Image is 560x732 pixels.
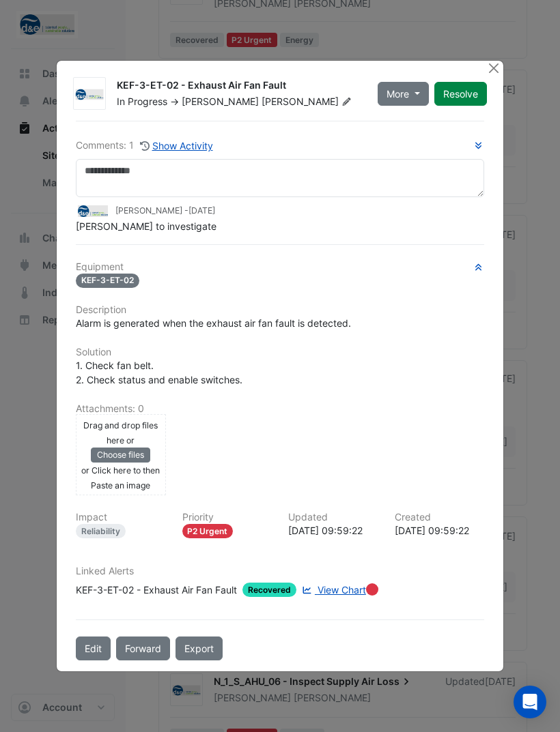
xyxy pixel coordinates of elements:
[76,317,351,329] span: Alarm is generated when the exhaust air fan fault is detected.
[514,686,546,718] div: Open Intercom Messenger
[76,203,110,218] img: D&E Air Conditioning
[76,524,126,538] div: Reliability
[74,87,105,101] img: D&E Air Conditioning
[395,512,485,523] h6: Created
[434,82,487,106] button: Resolve
[395,523,485,538] div: [DATE] 09:59:22
[76,583,237,597] div: KEF-3-ET-02 - Exhaust Air Fan Fault
[83,420,158,445] small: Drag and drop files here or
[288,512,378,523] h6: Updated
[139,138,214,153] button: Show Activity
[170,96,179,107] span: ->
[116,636,170,660] button: Forward
[76,403,484,415] h6: Attachments: 0
[76,261,484,273] h6: Equipment
[182,524,234,538] div: P2 Urgent
[242,583,296,597] span: Recovered
[76,304,484,316] h6: Description
[176,636,223,660] a: Export
[387,87,409,101] span: More
[299,583,366,597] a: View Chart
[378,82,429,106] button: More
[318,584,366,596] span: View Chart
[117,78,361,95] div: KEF-3-ET-02 - Exhaust Air Fan Fault
[117,96,167,107] span: In Progress
[76,274,139,288] span: KEF-3-ET-02
[76,566,484,577] h6: Linked Alerts
[486,61,501,75] button: Close
[188,205,215,216] span: 2025-05-28 09:59:22
[288,523,378,538] div: [DATE] 09:59:22
[76,636,111,660] button: Edit
[115,205,215,217] small: [PERSON_NAME] -
[81,465,160,490] small: or Click here to then Paste an image
[182,96,259,107] span: [PERSON_NAME]
[262,95,354,108] span: [PERSON_NAME]
[366,583,378,596] div: Tooltip anchor
[76,360,242,385] span: 1. Check fan belt. 2. Check status and enable switches.
[76,220,216,232] span: [PERSON_NAME] to investigate
[91,448,150,463] button: Choose files
[76,347,484,358] h6: Solution
[76,138,214,153] div: Comments: 1
[76,512,166,523] h6: Impact
[182,512,272,523] h6: Priority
